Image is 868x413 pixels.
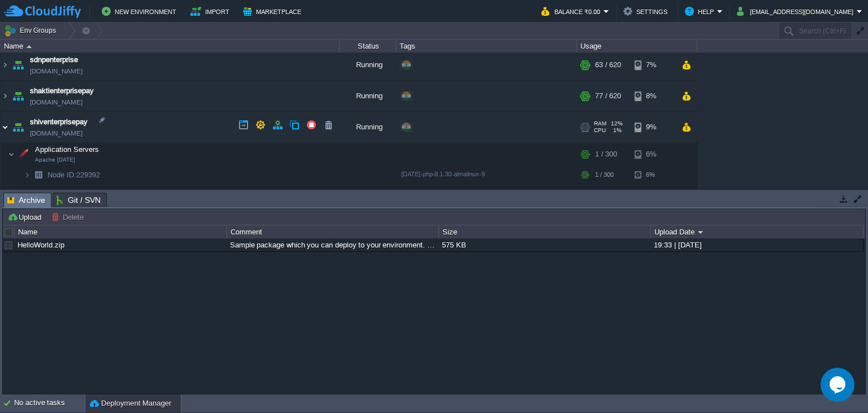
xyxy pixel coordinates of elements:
img: AMDAwAAAACH5BAEAAAAALAAAAAABAAEAAAICRAEAOw== [31,166,46,184]
img: AMDAwAAAACH5BAEAAAAALAAAAAABAAEAAAICRAEAOw== [1,50,10,80]
button: Help [685,5,717,18]
div: 1 / 300 [595,143,617,166]
img: AMDAwAAAACH5BAEAAAAALAAAAAABAAEAAAICRAEAOw== [31,184,46,202]
div: Status [340,40,396,53]
img: AMDAwAAAACH5BAEAAAAALAAAAAABAAEAAAICRAEAOw== [27,45,32,48]
span: Application Servers [34,145,101,154]
button: Marketplace [243,5,305,18]
button: Balance ₹0.00 [541,5,604,18]
a: [DOMAIN_NAME] [30,97,83,108]
span: 12% [611,120,623,127]
div: Name [15,225,226,238]
button: Settings [623,5,671,18]
a: shiventerprisepay [30,116,88,128]
iframe: chat widget [821,368,857,402]
div: 77 / 620 [595,81,621,111]
img: AMDAwAAAACH5BAEAAAAALAAAAAABAAEAAAICRAEAOw== [10,81,26,111]
div: Sample package which you can deploy to your environment. Feel free to delete and upload a package... [227,238,438,251]
div: Running [340,50,396,80]
div: Tags [397,40,576,53]
a: [DOMAIN_NAME] [30,128,83,139]
div: 575 KB [439,238,650,251]
img: AMDAwAAAACH5BAEAAAAALAAAAAABAAEAAAICRAEAOw== [15,143,31,166]
div: Running [340,81,396,111]
span: 229392 [46,170,102,180]
a: sdnpenterprise [30,54,78,66]
div: Comment [228,225,439,238]
div: 63 / 620 [595,50,621,80]
div: Size [440,225,650,238]
img: AMDAwAAAACH5BAEAAAAALAAAAAABAAEAAAICRAEAOw== [8,143,15,166]
a: HelloWorld.zip [18,241,64,249]
span: 1% [610,127,622,134]
button: Env Groups [4,23,60,38]
button: Import [190,5,233,18]
img: AMDAwAAAACH5BAEAAAAALAAAAAABAAEAAAICRAEAOw== [1,112,10,142]
span: Archive [7,193,45,207]
span: [DATE]-php-8.1.30-almalinux-9 [401,171,485,177]
span: RAM [594,120,606,127]
button: Upload [7,212,45,222]
span: Node ID: [47,171,76,179]
div: Running [340,112,396,142]
div: 1 / 300 [595,166,614,184]
button: [EMAIL_ADDRESS][DOMAIN_NAME] [737,5,857,18]
img: AMDAwAAAACH5BAEAAAAALAAAAAABAAEAAAICRAEAOw== [10,50,26,80]
a: Node ID:229392 [46,170,102,180]
img: AMDAwAAAACH5BAEAAAAALAAAAAABAAEAAAICRAEAOw== [1,81,10,111]
div: Upload Date [652,225,863,238]
div: 6% [635,143,671,166]
span: Git / SVN [57,193,101,207]
img: AMDAwAAAACH5BAEAAAAALAAAAAABAAEAAAICRAEAOw== [24,166,31,184]
a: [DOMAIN_NAME] [30,66,83,77]
div: 7% [635,50,671,80]
button: New Environment [102,5,180,18]
button: Delete [51,212,87,222]
div: 9% [635,112,671,142]
a: shaktienterprisepay [30,85,94,97]
img: AMDAwAAAACH5BAEAAAAALAAAAAABAAEAAAICRAEAOw== [10,112,26,142]
div: 6% [635,166,671,184]
img: AMDAwAAAACH5BAEAAAAALAAAAAABAAEAAAICRAEAOw== [24,184,31,202]
a: Deployments [46,188,92,198]
span: Apache [DATE] [35,156,75,163]
div: 8% [635,81,671,111]
img: CloudJiffy [4,5,81,19]
a: Application ServersApache [DATE] [34,145,101,154]
div: Name [1,40,339,53]
div: Usage [578,40,697,53]
div: 19:33 | [DATE] [651,238,862,251]
button: Deployment Manager [90,398,171,409]
span: CPU [594,127,606,134]
div: No active tasks [14,394,85,412]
